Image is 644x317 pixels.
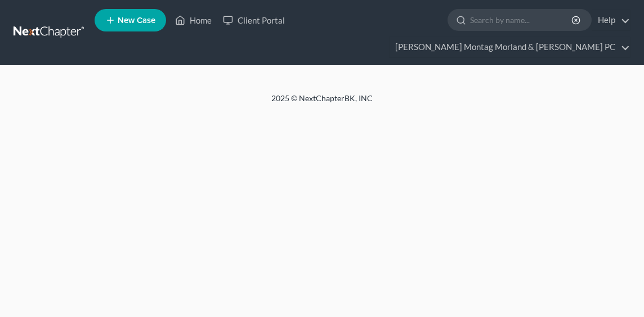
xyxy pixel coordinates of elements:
a: Client Portal [217,10,290,30]
a: [PERSON_NAME] Montag Morland & [PERSON_NAME] PC [390,37,630,57]
div: 2025 © NextChapterBK, INC [52,93,592,113]
a: Home [169,10,217,30]
span: New Case [118,16,155,25]
a: Help [592,10,630,30]
input: Search by name... [470,10,573,30]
